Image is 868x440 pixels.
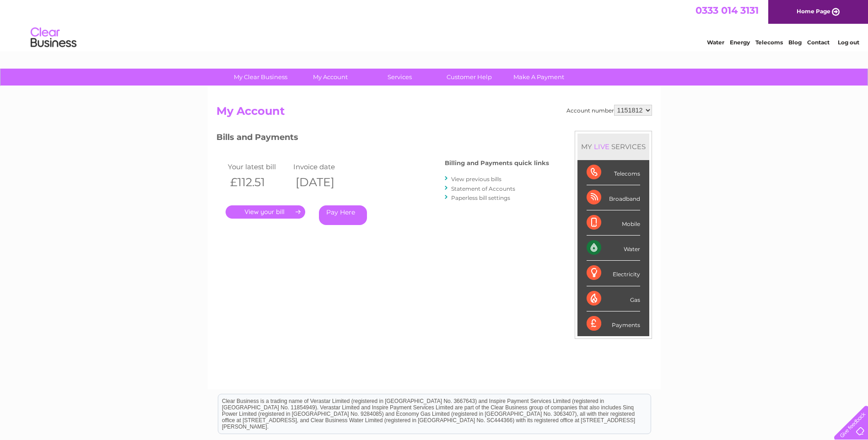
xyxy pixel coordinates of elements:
[501,69,577,86] a: Make A Payment
[695,5,759,16] a: 0333 014 3131
[216,131,549,147] h3: Bills and Payments
[587,286,640,311] div: Gas
[730,39,750,46] a: Energy
[362,69,437,86] a: Services
[216,105,652,122] h2: My Account
[587,311,640,336] div: Payments
[587,261,640,286] div: Electricity
[592,142,611,151] div: LIVE
[707,39,724,46] a: Water
[451,194,510,201] a: Paperless bill settings
[291,173,357,192] th: [DATE]
[30,24,77,52] img: logo.png
[445,160,549,166] h4: Billing and Payments quick links
[226,205,305,219] a: .
[292,69,368,86] a: My Account
[807,39,830,46] a: Contact
[788,39,802,46] a: Blog
[226,161,291,173] td: Your latest bill
[218,5,651,44] div: Clear Business is a trading name of Verastar Limited (registered in [GEOGRAPHIC_DATA] No. 3667643...
[319,205,367,225] a: Pay Here
[587,236,640,261] div: Water
[587,210,640,236] div: Mobile
[451,176,501,182] a: View previous bills
[291,161,357,173] td: Invoice date
[226,173,291,192] th: £112.51
[587,160,640,185] div: Telecoms
[223,69,298,86] a: My Clear Business
[838,39,859,46] a: Log out
[755,39,783,46] a: Telecoms
[566,105,652,116] div: Account number
[451,185,515,192] a: Statement of Accounts
[577,134,649,160] div: MY SERVICES
[431,69,507,86] a: Customer Help
[587,185,640,210] div: Broadband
